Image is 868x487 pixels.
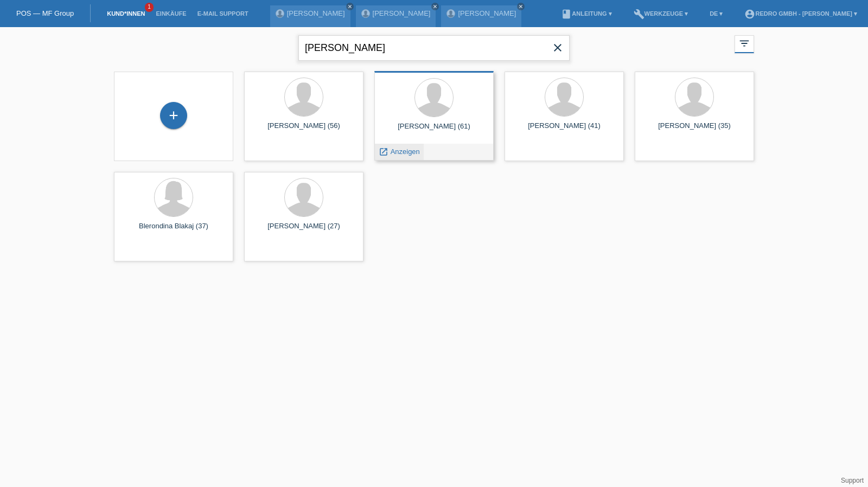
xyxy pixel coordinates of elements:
[346,3,354,10] a: close
[432,4,438,9] i: close
[738,37,750,49] i: filter_list
[145,3,154,12] span: 1
[373,9,431,17] a: [PERSON_NAME]
[379,148,420,156] a: launch Anzeigen
[123,222,225,239] div: Blerondina Blakaj (37)
[150,10,192,17] a: Einkäufe
[287,9,345,17] a: [PERSON_NAME]
[634,9,644,20] i: build
[744,9,755,20] i: account_circle
[513,121,615,139] div: [PERSON_NAME] (41)
[253,121,355,139] div: [PERSON_NAME] (56)
[431,3,439,10] a: close
[561,9,572,20] i: book
[298,35,570,61] input: Suche...
[16,9,74,17] a: POS — MF Group
[253,222,355,239] div: [PERSON_NAME] (27)
[379,147,388,157] i: launch
[518,4,524,9] i: close
[739,10,863,17] a: account_circleRedro GmbH - [PERSON_NAME] ▾
[551,41,564,54] i: close
[643,121,745,139] div: [PERSON_NAME] (35)
[192,10,254,17] a: E-Mail Support
[101,10,150,17] a: Kund*innen
[347,4,353,9] i: close
[458,9,516,17] a: [PERSON_NAME]
[704,10,728,17] a: DE ▾
[628,10,694,17] a: buildWerkzeuge ▾
[556,10,617,17] a: bookAnleitung ▾
[841,477,864,484] a: Support
[161,106,187,125] div: Kund*in hinzufügen
[391,148,420,156] span: Anzeigen
[383,122,485,139] div: [PERSON_NAME] (61)
[517,3,525,10] a: close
